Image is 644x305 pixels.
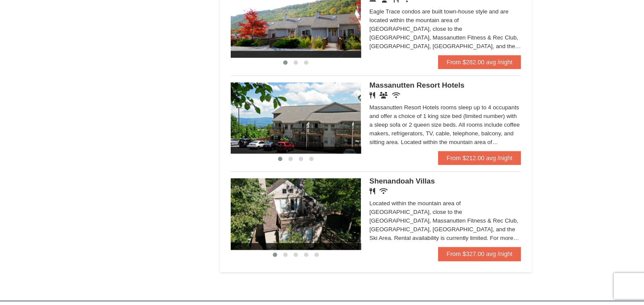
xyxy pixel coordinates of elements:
[438,55,521,69] a: From $282.00 avg /night
[369,199,521,243] div: Located within the mountain area of [GEOGRAPHIC_DATA], close to the [GEOGRAPHIC_DATA], Massanutte...
[379,92,388,98] i: Banquet Facilities
[379,188,388,194] i: Wireless Internet (free)
[369,103,521,147] div: Massanutten Resort Hotels rooms sleep up to 4 occupants and offer a choice of 1 king size bed (li...
[392,92,400,98] i: Wireless Internet (free)
[369,92,375,98] i: Restaurant
[369,188,375,194] i: Restaurant
[369,7,521,51] div: Eagle Trace condos are built town-house style and are located within the mountain area of [GEOGRA...
[438,151,521,165] a: From $212.00 avg /night
[369,81,464,89] span: Massanutten Resort Hotels
[369,177,435,185] span: Shenandoah Villas
[438,247,521,261] a: From $327.00 avg /night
